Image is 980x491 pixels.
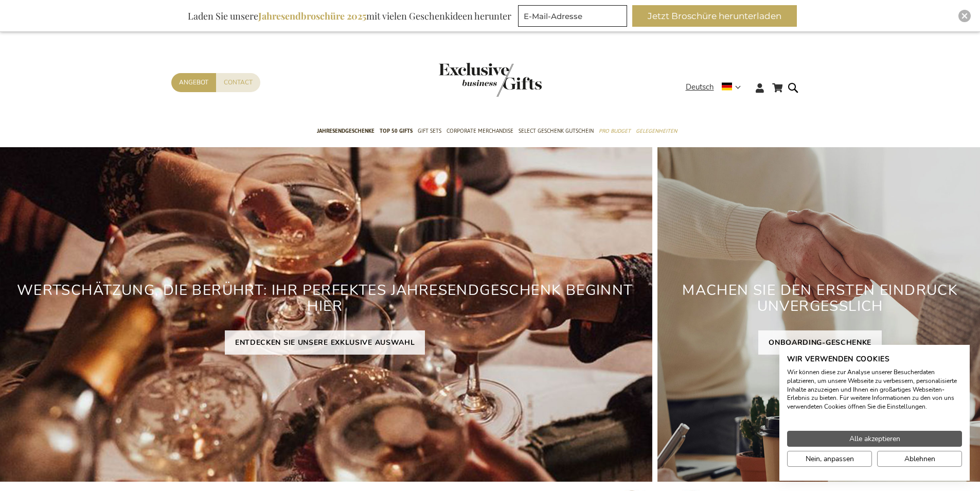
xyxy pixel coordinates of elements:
span: Gelegenheiten [636,126,677,136]
span: Nein, anpassen [806,453,854,464]
button: Akzeptieren Sie alle cookies [787,431,962,447]
a: Contact [216,73,260,92]
img: Exclusive Business gifts logo [439,63,542,97]
button: Alle verweigern cookies [877,451,962,467]
input: E-Mail-Adresse [518,5,627,27]
span: Pro Budget [599,126,631,136]
div: Laden Sie unsere mit vielen Geschenkideen herunter [183,5,516,27]
span: Deutsch [686,81,714,93]
h2: Wir verwenden Cookies [787,355,962,364]
span: Gift Sets [418,126,441,136]
span: Corporate Merchandise [447,126,513,136]
div: Deutsch [686,81,747,93]
b: Jahresendbroschüre 2025 [258,10,366,22]
button: cookie Einstellungen anpassen [787,451,872,467]
form: marketing offers and promotions [518,5,630,30]
span: Ablehnen [904,453,935,464]
p: Wir können diese zur Analyse unserer Besucherdaten platzieren, um unsere Webseite zu verbessern, ... [787,368,962,411]
span: Jahresendgeschenke [317,126,375,136]
a: Angebot [171,73,216,92]
span: TOP 50 Gifts [380,126,413,136]
button: Jetzt Broschüre herunterladen [632,5,797,27]
span: Alle akzeptieren [849,433,900,444]
a: ENTDECKEN SIE UNSERE EXKLUSIVE AUSWAHL [225,330,425,355]
div: Close [958,10,971,22]
a: store logo [439,63,490,97]
img: Close [961,13,968,19]
a: ONBOARDING-GESCHENKE [758,330,882,355]
span: Select Geschenk Gutschein [519,126,594,136]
